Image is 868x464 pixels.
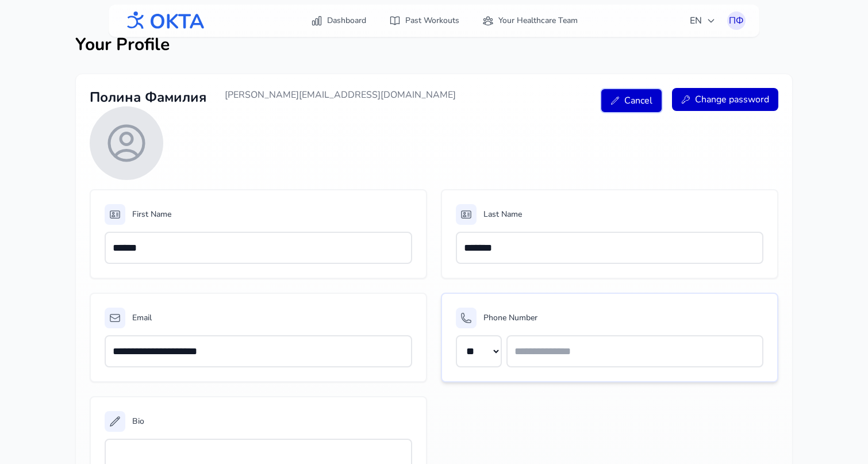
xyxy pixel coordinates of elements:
p: [PERSON_NAME][EMAIL_ADDRESS][DOMAIN_NAME] [225,88,456,102]
span: Phone Number [483,312,537,324]
button: Cancel [600,88,663,113]
h2: Полина Фамилия [90,88,206,106]
h1: Your Profile [75,34,793,55]
a: Your Healthcare Team [475,10,585,31]
select: profile.personalData.phoneFormat.countryCode [456,335,502,367]
span: Last Name [483,209,522,220]
a: Dashboard [304,10,373,31]
span: Email [132,312,152,324]
span: Bio [132,416,144,427]
span: First Name [132,209,171,220]
span: EN [690,14,716,28]
a: Past Workouts [382,10,466,31]
span: Change password [695,93,769,106]
span: Cancel [624,94,652,108]
img: OKTA logo [122,6,205,36]
button: EN [683,9,723,32]
button: Change password [672,88,778,111]
button: ПФ [727,11,746,30]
